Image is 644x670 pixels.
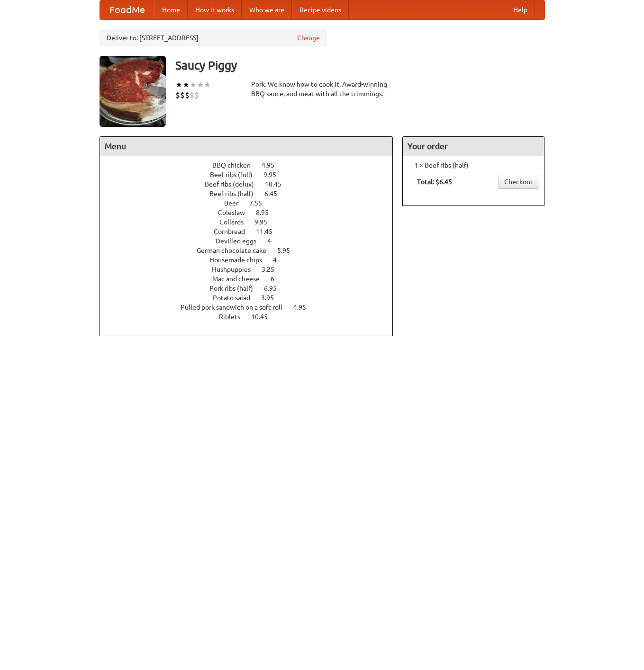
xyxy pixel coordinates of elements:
[216,237,289,245] a: Devilled eggs 4
[209,285,263,292] span: Pork ribs (half)
[249,199,272,207] span: 7.55
[292,0,349,19] a: Recipe videos
[214,228,290,235] a: Cornbread 11.45
[498,175,539,189] a: Checkout
[210,171,262,179] span: Beef ribs (full)
[256,209,278,216] span: 8.95
[185,90,190,100] li: $
[210,171,294,179] a: Beef ribs (full) 9.95
[403,137,544,156] h4: Your order
[506,0,535,19] a: Help
[212,266,260,273] span: Hushpuppies
[273,256,286,264] span: 4
[100,137,393,156] h4: Menu
[213,294,260,302] span: Potato salad
[256,228,282,235] span: 11.45
[218,209,286,216] a: Coleslaw 8.95
[182,80,190,90] li: ★
[216,237,266,245] span: Devilled eggs
[209,256,294,264] a: Housemade chips 4
[100,0,154,19] a: FoodMe
[175,80,182,90] li: ★
[408,161,539,170] li: 1 × Beef ribs (half)
[218,209,254,216] span: Coleslaw
[264,190,287,197] span: 6.45
[212,266,292,273] a: Hushpuppies 3.25
[251,80,393,98] div: Pork. We know how to cook it. Award-winning BBQ sauce, and meat with all the trimmings.
[242,0,292,19] a: Who we are
[251,313,277,321] span: 10.45
[263,171,286,179] span: 9.95
[209,190,295,197] a: Beef ribs (half) 6.45
[214,228,254,235] span: Cornbread
[188,0,242,19] a: How it works
[224,199,280,207] a: Beer 7.55
[190,80,197,90] li: ★
[100,29,327,46] div: Deliver to: [STREET_ADDRESS]
[181,304,292,311] span: Pulled pork sandwich on a soft roll
[262,266,284,273] span: 3.25
[264,285,286,292] span: 6.95
[212,161,260,169] span: BBQ chicken
[267,237,281,245] span: 4
[212,275,269,283] span: Mac and cheese
[293,304,316,311] span: 4.95
[213,294,291,302] a: Potato salad 3.95
[265,180,291,188] span: 10.45
[209,190,263,197] span: Beef ribs (half)
[224,199,248,207] span: Beer
[212,275,292,283] a: Mac and cheese 6
[175,56,545,75] h3: Saucy Piggy
[219,218,285,226] a: Collards 9.95
[197,247,276,254] span: German chocolate cake
[417,178,452,186] b: Total: $6.45
[262,161,284,169] span: 4.95
[209,256,272,264] span: Housemade chips
[254,218,277,226] span: 9.95
[154,0,188,19] a: Home
[271,275,284,283] span: 6
[194,90,199,100] li: $
[212,161,292,169] a: BBQ chicken 4.95
[204,80,211,90] li: ★
[100,56,166,127] img: angular.jpg
[205,180,299,188] a: Beef ribs (delux) 10.45
[209,285,294,292] a: Pork ribs (half) 6.95
[219,313,250,321] span: Riblets
[297,33,320,43] a: Change
[190,90,194,100] li: $
[219,313,285,321] a: Riblets 10.45
[175,90,180,100] li: $
[197,247,308,254] a: German chocolate cake 5.95
[261,294,283,302] span: 3.95
[219,218,253,226] span: Collards
[205,180,263,188] span: Beef ribs (delux)
[181,304,324,311] a: Pulled pork sandwich on a soft roll 4.95
[180,90,185,100] li: $
[197,80,204,90] li: ★
[277,247,299,254] span: 5.95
